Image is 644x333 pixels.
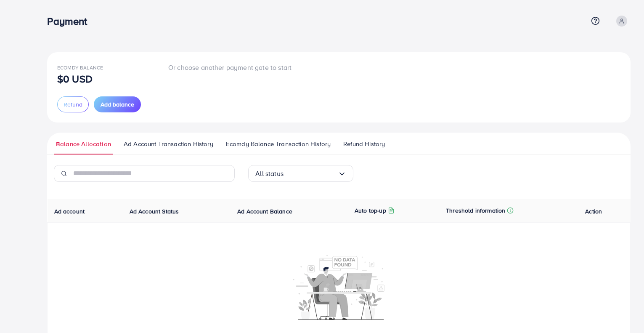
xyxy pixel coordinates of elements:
[94,96,141,112] button: Add balance
[57,96,89,112] button: Refund
[237,207,292,216] span: Ad Account Balance
[54,207,85,216] span: Ad account
[248,165,353,182] div: Search for option
[130,207,179,216] span: Ad Account Status
[57,64,103,71] span: Ecomdy Balance
[168,62,292,72] p: Or choose another payment gate to start
[446,205,505,216] p: Threshold information
[47,15,94,27] h3: Payment
[585,207,602,216] span: Action
[355,205,386,216] p: Auto top-up
[284,167,338,180] input: Search for option
[124,139,213,149] span: Ad Account Transaction History
[343,139,385,149] span: Refund History
[64,100,82,109] span: Refund
[255,167,284,180] span: All status
[226,139,331,149] span: Ecomdy Balance Transaction History
[57,74,93,84] p: $0 USD
[293,254,385,320] img: No account
[56,139,111,149] span: Balance Allocation
[101,100,134,109] span: Add balance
